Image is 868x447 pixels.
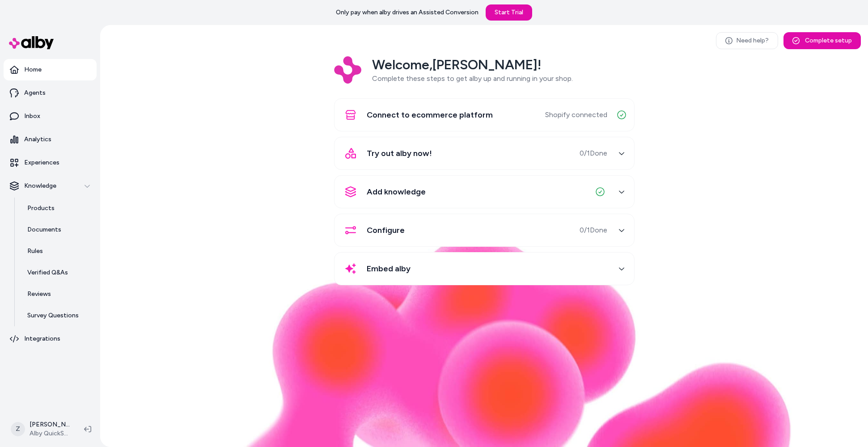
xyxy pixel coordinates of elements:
[24,334,60,343] p: Integrations
[367,186,426,198] span: Add knowledge
[177,234,792,447] img: alby Bubble
[367,147,432,160] span: Try out alby now!
[30,429,70,438] span: Alby QuickStart Store
[340,143,629,164] button: Try out alby now!0/1Done
[367,109,493,121] span: Connect to ecommerce platform
[27,204,55,213] p: Products
[4,152,97,173] a: Experiences
[4,129,97,150] a: Analytics
[5,415,77,443] button: Z[PERSON_NAME]Alby QuickStart Store
[336,8,478,17] p: Only pay when alby drives an Assisted Conversion
[27,247,43,256] p: Rules
[24,65,42,74] p: Home
[486,4,532,21] a: Start Trial
[372,74,573,83] span: Complete these steps to get alby up and running in your shop.
[24,158,59,167] p: Experiences
[27,225,61,234] p: Documents
[340,181,629,202] button: Add knowledge
[30,420,70,429] p: [PERSON_NAME]
[4,105,97,127] a: Inbox
[340,219,629,241] button: Configure0/1Done
[27,290,51,299] p: Reviews
[4,82,97,104] a: Agents
[367,224,405,236] span: Configure
[24,89,46,97] p: Agents
[340,258,629,279] button: Embed alby
[367,262,411,275] span: Embed alby
[18,219,97,240] a: Documents
[18,198,97,219] a: Products
[24,135,51,144] p: Analytics
[334,56,361,84] img: Logo
[4,175,97,197] button: Knowledge
[783,32,861,49] button: Complete setup
[11,422,25,436] span: Z
[9,36,54,49] img: alby Logo
[18,262,97,283] a: Verified Q&As
[4,59,97,80] a: Home
[716,32,778,49] a: Need help?
[18,240,97,262] a: Rules
[4,328,97,350] a: Integrations
[24,181,56,190] p: Knowledge
[18,283,97,305] a: Reviews
[27,311,79,320] p: Survey Questions
[372,56,573,73] h2: Welcome, [PERSON_NAME] !
[580,225,607,236] span: 0 / 1 Done
[27,268,68,277] p: Verified Q&As
[18,305,97,326] a: Survey Questions
[24,112,40,121] p: Inbox
[340,104,629,126] button: Connect to ecommerce platformShopify connected
[545,110,607,120] span: Shopify connected
[580,148,607,159] span: 0 / 1 Done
